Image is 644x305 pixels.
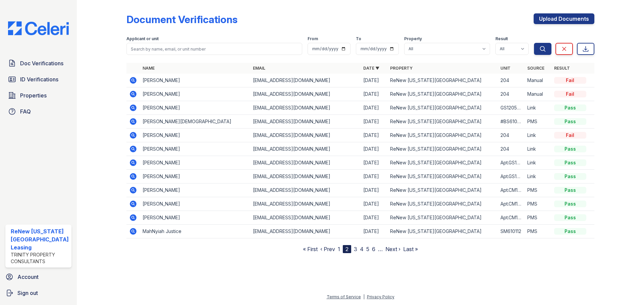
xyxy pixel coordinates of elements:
a: Properties [5,89,71,102]
span: Account [17,273,39,281]
td: GS120522 [498,101,525,115]
a: Name [143,66,155,71]
td: [DATE] [361,225,387,238]
div: Fail [554,132,586,139]
div: | [363,294,365,299]
td: ReNew [US_STATE][GEOGRAPHIC_DATA] [387,129,498,142]
td: [PERSON_NAME] [140,87,250,101]
td: [EMAIL_ADDRESS][DOMAIN_NAME] [250,225,361,238]
td: Apt.CM114523 [498,183,525,197]
div: Pass [554,173,586,180]
td: Apt.CM114523 [498,197,525,211]
td: [DATE] [361,170,387,183]
span: Properties [20,91,47,99]
td: Apt.CM114523 [498,211,525,225]
td: [EMAIL_ADDRESS][DOMAIN_NAME] [250,115,361,129]
td: ReNew [US_STATE][GEOGRAPHIC_DATA] [387,170,498,183]
td: SM610112 [498,225,525,238]
div: Pass [554,214,586,221]
a: Email [253,66,265,71]
td: PMS [525,183,551,197]
td: [PERSON_NAME] [140,183,250,197]
label: Applicant or unit [126,36,159,42]
td: [PERSON_NAME] [140,101,250,115]
td: [EMAIL_ADDRESS][DOMAIN_NAME] [250,197,361,211]
td: [EMAIL_ADDRESS][DOMAIN_NAME] [250,142,361,156]
a: Date ▼ [363,66,379,71]
td: 204 [498,87,525,101]
td: [DATE] [361,74,387,87]
td: ReNew [US_STATE][GEOGRAPHIC_DATA] [387,74,498,87]
td: [EMAIL_ADDRESS][DOMAIN_NAME] [250,156,361,170]
td: ReNew [US_STATE][GEOGRAPHIC_DATA] [387,115,498,129]
td: PMS [525,225,551,238]
td: Link [525,170,551,183]
td: ReNew [US_STATE][GEOGRAPHIC_DATA] [387,87,498,101]
td: ReNew [US_STATE][GEOGRAPHIC_DATA] [387,211,498,225]
label: Result [495,36,508,42]
img: CE_Logo_Blue-a8612792a0a2168367f1c8372b55b34899dd931a85d93a1a3d3e32e68fde9ad4.png [3,21,74,35]
a: « First [303,246,318,252]
td: ReNew [US_STATE][GEOGRAPHIC_DATA] [387,101,498,115]
td: 204 [498,142,525,156]
td: 204 [498,129,525,142]
a: Next › [385,246,400,252]
span: … [378,245,383,253]
div: Pass [554,118,586,125]
td: ReNew [US_STATE][GEOGRAPHIC_DATA] [387,183,498,197]
td: [EMAIL_ADDRESS][DOMAIN_NAME] [250,211,361,225]
td: Apt.GS120522 [498,156,525,170]
td: [PERSON_NAME] [140,156,250,170]
td: #BS610513 [498,115,525,129]
div: Fail [554,91,586,97]
span: ID Verifications [20,75,58,83]
a: 6 [372,246,375,252]
a: Result [554,66,570,71]
a: FAQ [5,105,71,118]
div: Pass [554,201,586,207]
td: ReNew [US_STATE][GEOGRAPHIC_DATA] [387,197,498,211]
td: Link [525,129,551,142]
td: ReNew [US_STATE][GEOGRAPHIC_DATA] [387,225,498,238]
td: [PERSON_NAME] [140,142,250,156]
a: Privacy Policy [367,294,394,299]
td: PMS [525,115,551,129]
td: [DATE] [361,183,387,197]
td: Apt.GS120522 [498,170,525,183]
td: [DATE] [361,156,387,170]
td: [EMAIL_ADDRESS][DOMAIN_NAME] [250,129,361,142]
td: [DATE] [361,211,387,225]
a: Sign out [3,286,74,300]
a: Last » [403,246,418,252]
div: Pass [554,104,586,111]
label: To [356,36,361,42]
td: Link [525,101,551,115]
td: [PERSON_NAME] [140,197,250,211]
a: ‹ Prev [320,246,335,252]
div: 2 [343,245,351,253]
td: PMS [525,211,551,225]
a: Upload Documents [534,13,594,24]
div: Pass [554,187,586,194]
a: 5 [366,246,369,252]
td: [DATE] [361,115,387,129]
a: 4 [360,246,364,252]
label: Property [404,36,422,42]
td: Manual [525,87,551,101]
label: From [308,36,318,42]
td: ReNew [US_STATE][GEOGRAPHIC_DATA] [387,156,498,170]
td: MahNyiah Justice [140,225,250,238]
td: ReNew [US_STATE][GEOGRAPHIC_DATA] [387,142,498,156]
td: [PERSON_NAME] [140,74,250,87]
a: Unit [500,66,511,71]
a: ID Verifications [5,73,71,86]
input: Search by name, email, or unit number [126,43,302,55]
div: ReNew [US_STATE][GEOGRAPHIC_DATA] Leasing [11,227,69,251]
a: Source [527,66,544,71]
td: Link [525,142,551,156]
td: [EMAIL_ADDRESS][DOMAIN_NAME] [250,170,361,183]
a: Property [390,66,413,71]
div: Pass [554,228,586,235]
td: [DATE] [361,87,387,101]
